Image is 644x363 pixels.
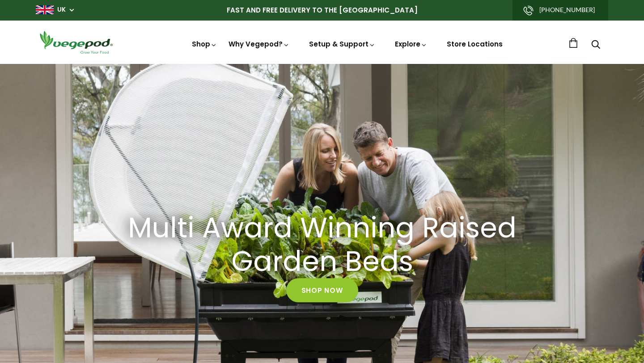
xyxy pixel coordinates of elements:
[121,211,523,279] h2: Multi Award Winning Raised Garden Beds
[286,279,358,303] a: Shop Now
[447,39,503,49] a: Store Locations
[591,41,600,50] a: Search
[192,39,217,49] a: Shop
[395,39,427,49] a: Explore
[57,5,66,14] a: UK
[36,5,54,14] img: gb_large.png
[229,39,289,49] a: Why Vegepod?
[36,30,116,55] img: Vegepod
[309,39,375,49] a: Setup & Support
[110,211,534,279] a: Multi Award Winning Raised Garden Beds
